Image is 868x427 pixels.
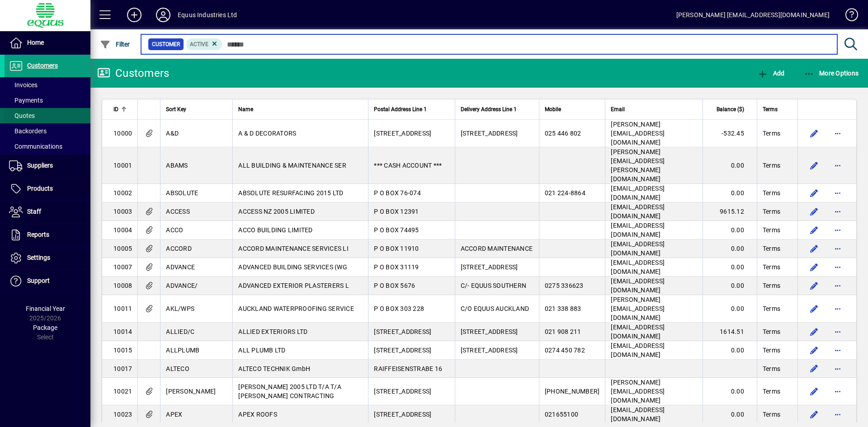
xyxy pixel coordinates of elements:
[763,304,780,313] span: Terms
[374,365,442,372] span: RAIFFEISENSTRABE 16
[611,296,665,321] span: [PERSON_NAME][EMAIL_ADDRESS][DOMAIN_NAME]
[5,123,90,139] a: Backorders
[5,77,90,93] a: Invoices
[374,104,427,114] span: Postal Address Line 1
[763,346,780,355] span: Terms
[374,347,431,354] span: [STREET_ADDRESS]
[374,226,419,234] span: P O BOX 74495
[113,282,132,289] span: 10008
[830,324,845,339] button: More options
[545,104,561,114] span: Mobile
[374,328,431,335] span: [STREET_ADDRESS]
[611,185,665,201] span: [EMAIL_ADDRESS][DOMAIN_NAME]
[113,411,132,418] span: 10023
[611,104,697,114] div: Email
[807,384,821,399] button: Edit
[374,282,415,289] span: P O BOX 5676
[611,121,665,146] span: [PERSON_NAME][EMAIL_ADDRESS][DOMAIN_NAME]
[545,347,585,354] span: 0274 450 782
[113,189,132,197] span: 10002
[238,162,346,169] span: ALL BUILDING & MAINTENANCE SER
[5,108,90,123] a: Quotes
[27,277,50,284] span: Support
[830,361,845,376] button: More options
[703,378,757,405] td: 0.00
[238,104,253,114] span: Name
[830,204,845,219] button: More options
[545,328,581,335] span: 021 908 211
[703,277,757,295] td: 0.00
[830,223,845,237] button: More options
[166,365,189,372] span: ALTECO
[120,7,149,23] button: Add
[238,130,296,137] span: A & D DECORATORS
[461,245,533,252] span: ACCORD MAINTENANCE
[113,208,132,215] span: 10003
[166,263,195,271] span: ADVANCE
[374,130,431,137] span: [STREET_ADDRESS]
[27,39,44,46] span: Home
[374,189,421,197] span: P O BOX 76-074
[5,93,90,108] a: Payments
[238,365,310,372] span: ALTECO TECHNIK GmbH
[755,65,787,81] button: Add
[238,347,285,354] span: ALL PLUMB LTD
[98,36,132,52] button: Filter
[461,104,517,114] span: Delivery Address Line 1
[9,127,47,135] span: Backorders
[166,282,198,289] span: ADVANCE/
[27,231,49,238] span: Reports
[113,130,132,137] span: 10000
[763,188,780,197] span: Terms
[238,245,349,252] span: ACCORD MAINTENANCE SERVICES LI
[807,343,821,357] button: Edit
[763,327,780,336] span: Terms
[807,241,821,256] button: Edit
[166,208,190,215] span: ACCESS
[166,130,179,137] span: A&D
[27,185,53,192] span: Products
[113,347,132,354] span: 10015
[5,155,90,177] a: Suppliers
[9,81,38,89] span: Invoices
[830,260,845,274] button: More options
[807,278,821,293] button: Edit
[166,162,188,169] span: ABAMS
[461,263,518,271] span: [STREET_ADDRESS]
[611,240,665,257] span: [EMAIL_ADDRESS][DOMAIN_NAME]
[611,324,665,340] span: [EMAIL_ADDRESS][DOMAIN_NAME]
[807,126,821,141] button: Edit
[113,226,132,234] span: 10004
[238,305,354,312] span: AUCKLAND WATERPROOFING SERVICE
[703,239,757,258] td: 0.00
[611,342,665,358] span: [EMAIL_ADDRESS][DOMAIN_NAME]
[374,305,424,312] span: P O BOX 303 228
[178,8,237,22] div: Equus Industries Ltd
[374,263,419,271] span: P O BOX 31119
[461,305,529,312] span: C/O EQUUS AUCKLAND
[830,158,845,173] button: More options
[152,40,180,49] span: Customer
[545,388,600,395] span: [PHONE_NUMBER]
[113,104,132,114] div: ID
[763,244,780,253] span: Terms
[611,148,665,183] span: [PERSON_NAME][EMAIL_ADDRESS][PERSON_NAME][DOMAIN_NAME]
[9,143,62,150] span: Communications
[545,189,585,197] span: 021 224-8864
[830,278,845,293] button: More options
[238,104,363,114] div: Name
[27,62,58,69] span: Customers
[238,282,349,289] span: ADVANCED EXTERIOR PLASTERERS L
[839,2,857,31] a: Knowledge Base
[763,364,780,373] span: Terms
[611,104,625,114] span: Email
[807,204,821,219] button: Edit
[703,221,757,239] td: 0.00
[545,305,581,312] span: 021 338 883
[545,411,578,418] span: 021655100
[807,324,821,339] button: Edit
[113,245,132,252] span: 10005
[27,208,41,215] span: Staff
[5,178,90,200] a: Products
[113,305,132,312] span: 10011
